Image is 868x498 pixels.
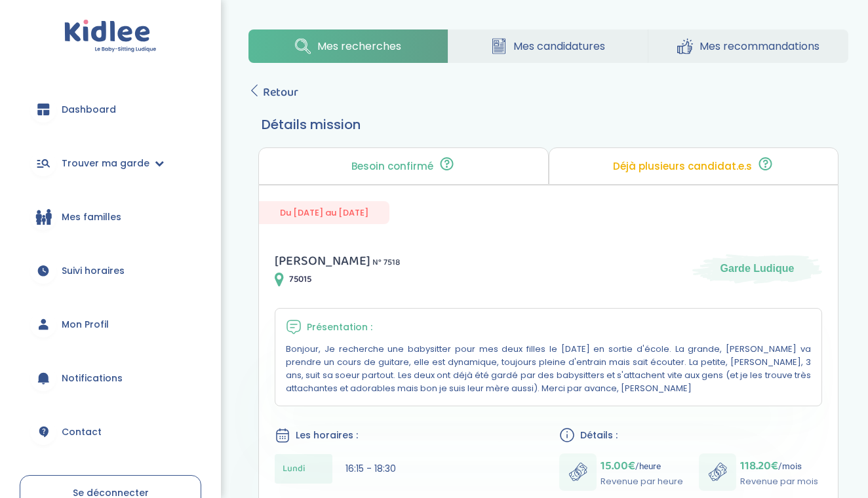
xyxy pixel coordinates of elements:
a: Mes recherches [248,29,448,63]
a: Contact [20,408,201,455]
a: Dashboard [20,86,201,133]
a: Mon Profil [20,301,201,348]
span: Notifications [62,372,123,385]
span: Détails : [580,429,618,442]
span: Les horaires : [296,429,358,442]
p: /heure [601,457,683,475]
a: Trouver ma garde [20,140,201,187]
span: Mes recherches [317,38,401,54]
span: Garde Ludique [720,261,795,276]
p: Déjà plusieurs candidat.e.s [613,161,752,172]
span: Contact [62,425,102,439]
a: Mes candidatures [448,29,648,63]
p: /mois [740,457,818,475]
a: Retour [248,83,298,102]
p: Revenue par heure [601,475,683,488]
span: Du [DATE] au [DATE] [259,201,389,224]
span: [PERSON_NAME] [275,250,370,271]
p: Besoin confirmé [351,161,433,172]
p: Bonjour, Je recherche une babysitter pour mes deux filles le [DATE] en sortie d'école. La grande,... [286,343,811,395]
p: Revenue par mois [740,475,818,488]
span: 75015 [289,273,311,286]
span: N° 7518 [372,256,400,269]
span: Dashboard [62,103,116,117]
h3: Détails mission [262,115,835,134]
span: Mes familles [62,210,121,224]
a: Notifications [20,354,201,402]
span: Présentation : [307,320,372,334]
span: Suivi horaires [62,264,125,278]
span: 15.00€ [601,457,635,475]
a: Mes familles [20,193,201,240]
span: 118.20€ [740,457,778,475]
span: Trouver ma garde [62,157,149,170]
span: Lundi [283,462,306,476]
a: Mes recommandations [648,29,848,63]
span: Mon Profil [62,318,109,332]
span: Mes recommandations [700,38,819,54]
img: logo.svg [64,20,157,53]
span: Mes candidatures [513,38,605,54]
span: 16:15 - 18:30 [345,462,396,475]
span: Retour [263,83,298,102]
a: Suivi horaires [20,247,201,294]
